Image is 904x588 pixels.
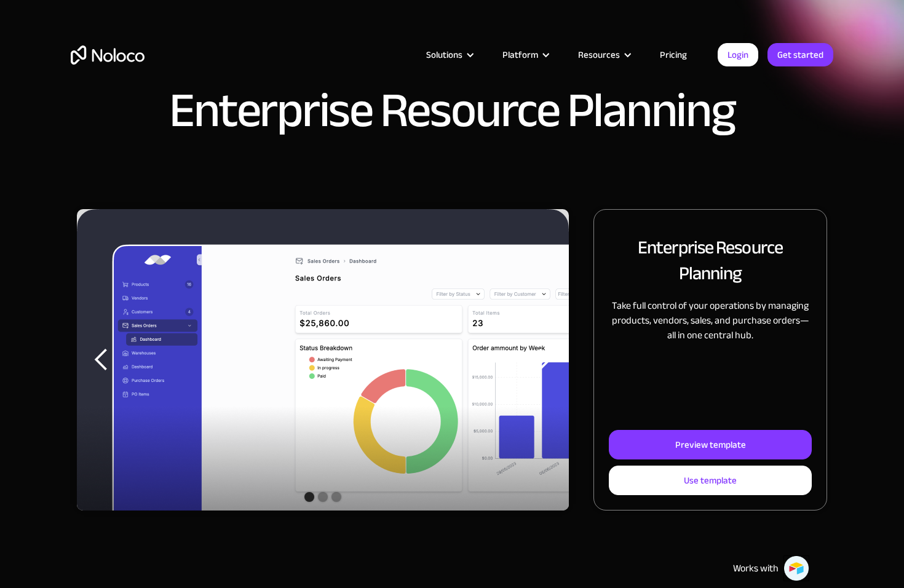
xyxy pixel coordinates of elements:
img: Airtable [783,555,809,581]
div: Platform [502,47,538,63]
a: Preview template [609,430,812,459]
div: Use template [684,472,737,488]
a: Pricing [644,47,702,63]
div: previous slide [77,209,126,511]
a: Use template [609,466,812,495]
a: Login [718,43,758,66]
div: next slide [520,209,569,511]
div: carousel [77,209,569,511]
p: Take full control of your operations by managing products, vendors, sales, and purchase orders—al... [609,298,812,343]
div: Show slide 3 of 3 [331,492,341,502]
div: Show slide 1 of 3 [304,492,314,502]
a: Get started [767,43,833,66]
div: Preview template [675,437,746,453]
div: Resources [578,47,620,63]
div: Works with [733,561,779,576]
div: Solutions [426,47,462,63]
div: Platform [487,47,563,63]
a: home [71,46,145,65]
div: Solutions [411,47,487,63]
h2: Enterprise Resource Planning [609,234,812,286]
h1: Enterprise Resource Planning [169,86,734,135]
div: Show slide 2 of 3 [318,492,328,502]
div: 1 of 3 [77,209,569,511]
div: Resources [563,47,644,63]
